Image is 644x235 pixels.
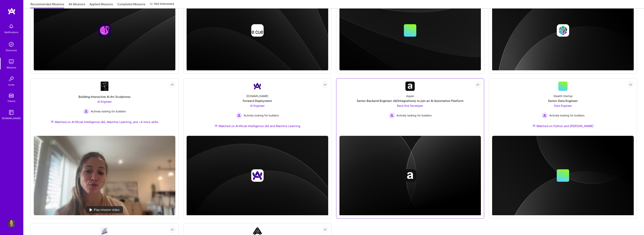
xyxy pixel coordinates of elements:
[557,24,569,37] img: Company logo
[243,99,272,103] div: Forward Deployment
[51,120,158,124] div: Matched on Artificial Intelligence (AI), Machine Learning, and +4 more skills
[548,99,578,103] div: Senior Data Engineer
[7,220,15,227] img: User Avatar
[476,83,479,86] i: icon EyeClosed
[171,228,174,231] i: icon EyeClosed
[83,108,89,114] img: Actively looking for builders
[404,169,416,182] img: Company logo
[339,136,481,216] img: cover
[492,82,634,133] a: Stealth StartupSenior Data EngineerData Engineer Actively looking for buildersActively looking fo...
[6,220,16,227] a: User Avatar
[8,8,16,15] img: logo
[7,58,15,65] img: teamwork
[91,109,126,113] span: Actively looking for builders
[79,95,131,99] div: Building Interactive AI Art Sculptures
[405,82,415,91] img: Company Logo
[629,83,632,86] i: icon EyeClosed
[51,120,54,123] img: Ateam Purple Icon
[8,83,14,87] div: Invite
[236,112,242,119] img: Actively looking for builders
[554,104,572,107] span: Data Engineer
[4,30,18,34] div: Notifications
[215,124,218,127] img: Ateam Purple Icon
[397,104,423,107] span: Back-End Developer
[7,99,15,103] div: Tokens
[7,108,15,116] img: guide book
[34,82,175,133] a: Company LogoBuilding Interactive AI Art SculpturesAI Engineer Actively looking for buildersActive...
[532,124,593,128] div: Matched on Python and [PERSON_NAME]
[150,2,174,9] a: Not Interested
[7,65,16,70] div: Missions
[406,94,414,98] div: Aspen
[357,99,463,103] div: Senior Backend Engineer (AI/Integrations) to join an AI Automation Platform
[324,83,327,86] i: icon EyeClosed
[2,116,21,120] div: [DOMAIN_NAME]
[30,2,64,9] a: Recommended Missions
[324,228,327,231] i: icon EyeClosed
[69,2,85,9] a: All Missions
[9,94,14,97] img: tokens
[187,136,328,216] img: cover
[532,124,536,127] img: Ateam Purple Icon
[396,113,432,117] span: Actively looking for builders
[549,113,584,117] span: Actively looking for builders
[86,206,123,213] div: Play mission video
[7,75,15,83] img: Invite
[97,100,112,103] span: AI Engineer
[98,24,111,37] img: Company logo
[246,94,268,98] div: [DOMAIN_NAME]
[250,104,265,107] span: AI Engineer
[542,112,548,119] img: Actively looking for builders
[251,169,264,182] img: Company logo
[553,94,573,98] div: Stealth Startup
[492,136,634,216] img: cover
[244,113,279,117] span: Actively looking for builders
[34,136,175,215] img: No Mission
[117,2,145,9] a: Completed Missions
[89,2,113,9] a: Applied Missions
[6,48,17,52] div: Discovery
[389,112,395,119] img: Actively looking for builders
[251,24,264,37] img: Company logo
[7,40,15,48] img: discovery
[253,82,262,91] img: Company Logo
[171,83,174,86] i: icon EyeClosed
[7,22,15,30] img: bell
[90,208,92,211] img: play
[215,124,300,128] div: Matched on Artificial Intelligence (AI) and Machine Learning
[187,82,328,133] a: Company Logo[DOMAIN_NAME]Forward DeploymentAI Engineer Actively looking for buildersActively look...
[339,82,481,133] a: Company LogoAspenSenior Backend Engineer (AI/Integrations) to join an AI Automation PlatformBack-...
[101,82,108,91] img: Company Logo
